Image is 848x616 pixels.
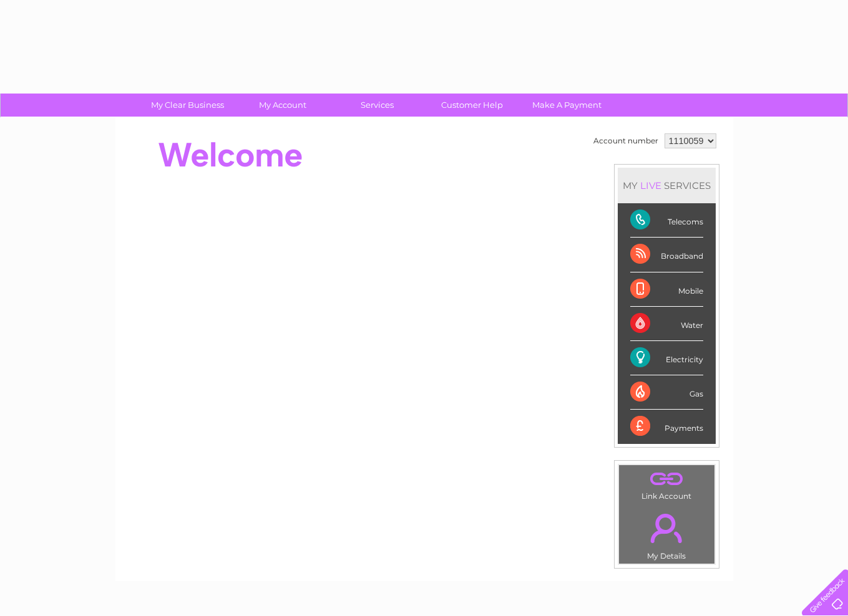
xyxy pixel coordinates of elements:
a: Customer Help [421,94,524,117]
div: Water [630,307,703,341]
a: Make A Payment [515,94,618,117]
div: Broadband [630,238,703,272]
td: Account number [590,130,661,152]
a: My Account [231,94,334,117]
a: . [622,468,711,490]
div: LIVE [638,180,664,191]
div: Mobile [630,272,703,307]
td: Link Account [618,464,715,504]
div: Electricity [630,341,703,375]
a: My Clear Business [136,94,239,117]
div: MY SERVICES [618,168,716,203]
div: Payments [630,410,703,443]
td: My Details [618,503,715,564]
div: Gas [630,375,703,410]
a: . [622,506,711,550]
div: Telecoms [630,203,703,238]
a: Services [326,94,429,117]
